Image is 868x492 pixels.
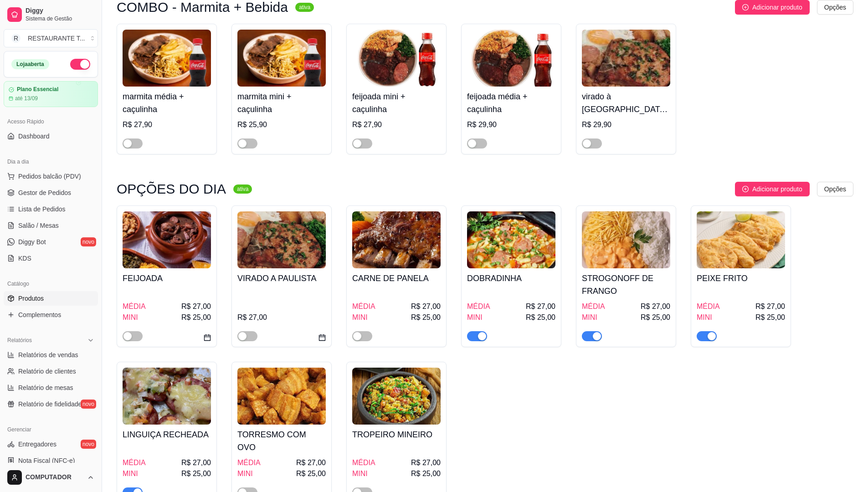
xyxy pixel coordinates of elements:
span: Opções [824,2,846,12]
span: MINI [697,312,712,323]
h4: LINGUIÇA RECHEADA [123,428,211,441]
img: product-image [123,211,211,268]
h3: COMBO - Marmita + Bebida [117,2,288,13]
span: Adicionar produto [752,2,802,12]
span: R$ 25,00 [411,468,441,479]
span: R$ 25,00 [641,312,670,323]
sup: ativa [295,3,314,12]
h4: marmita média + caçulinha [123,90,211,116]
span: R$ 27,00 [411,457,441,468]
h3: OPÇÕES DO DIA [117,184,226,195]
button: Opções [817,182,853,196]
span: Dashboard [18,132,50,141]
a: Nota Fiscal (NFC-e) [4,453,98,468]
a: Lista de Pedidos [4,202,98,216]
span: R$ 25,00 [526,312,555,323]
div: Catálogo [4,277,98,291]
span: R$ 25,00 [755,312,785,323]
h4: TORRESMO COM OVO [237,428,326,454]
h4: PEIXE FRITO [697,272,785,285]
h4: feijoada média + caçulinha [467,90,555,116]
span: KDS [18,254,31,263]
span: MÉDIA [697,301,720,312]
span: Sistema de Gestão [26,15,94,22]
span: R$ 27,00 [755,301,785,312]
span: R$ 27,00 [181,301,211,312]
span: R$ 27,00 [526,301,555,312]
span: plus-circle [742,4,749,10]
span: Salão / Mesas [18,221,59,230]
img: product-image [352,30,441,87]
button: Adicionar produto [735,182,810,196]
span: R [11,34,21,43]
div: Gerenciar [4,422,98,437]
span: R$ 27,00 [296,457,326,468]
span: MINI [467,312,483,323]
div: Dia a dia [4,154,98,169]
img: product-image [582,30,670,87]
a: Entregadoresnovo [4,437,98,451]
button: Select a team [4,29,98,47]
span: MÉDIA [237,457,261,468]
a: Relatório de clientes [4,364,98,379]
span: MÉDIA [123,457,146,468]
span: Diggy Bot [18,237,46,246]
span: R$ 25,00 [296,468,326,479]
img: product-image [582,211,670,268]
span: Opções [824,184,846,194]
div: R$ 27,00 [237,312,326,323]
span: MÉDIA [467,301,490,312]
img: product-image [123,368,211,425]
span: MINI [237,468,253,479]
div: Loja aberta [11,59,49,69]
span: R$ 25,00 [181,312,211,323]
a: Relatórios de vendas [4,348,98,362]
span: calendar [204,334,211,341]
span: Relatório de fidelidade [18,400,82,409]
h4: marmita mini + caçulinha [237,90,326,116]
span: Adicionar produto [752,184,802,194]
span: MINI [352,312,368,323]
span: plus-circle [742,186,749,192]
span: Complementos [18,310,61,319]
h4: TROPEIRO MINEIRO [352,428,441,441]
div: R$ 25,90 [237,119,326,130]
img: product-image [237,368,326,425]
span: Gestor de Pedidos [18,188,71,197]
span: R$ 27,00 [411,301,441,312]
span: MÉDIA [582,301,605,312]
span: Entregadores [18,440,56,449]
a: KDS [4,251,98,266]
img: product-image [123,30,211,87]
img: product-image [467,30,555,87]
a: Salão / Mesas [4,218,98,233]
div: RESTAURANTE T ... [28,34,85,43]
a: Produtos [4,291,98,306]
span: R$ 27,00 [181,457,211,468]
span: MINI [352,468,368,479]
a: Relatório de fidelidadenovo [4,397,98,411]
span: R$ 27,00 [641,301,670,312]
span: Diggy [26,7,94,15]
a: Gestor de Pedidos [4,185,98,200]
h4: feijoada mini + caçulinha [352,90,441,116]
article: até 13/09 [15,95,38,102]
article: Plano Essencial [17,86,58,93]
a: Relatório de mesas [4,380,98,395]
span: Relatórios de vendas [18,350,78,359]
h4: CARNE DE PANELA [352,272,441,285]
span: Produtos [18,294,44,303]
span: Relatórios [7,337,32,344]
span: Pedidos balcão (PDV) [18,172,81,181]
div: R$ 27,90 [123,119,211,130]
button: Alterar Status [70,59,90,70]
img: product-image [352,368,441,425]
button: COMPUTADOR [4,466,98,488]
div: R$ 29,90 [467,119,555,130]
a: Diggy Botnovo [4,235,98,249]
img: product-image [237,211,326,268]
span: MÉDIA [352,457,375,468]
span: MÉDIA [352,301,375,312]
a: Dashboard [4,129,98,143]
img: product-image [697,211,785,268]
